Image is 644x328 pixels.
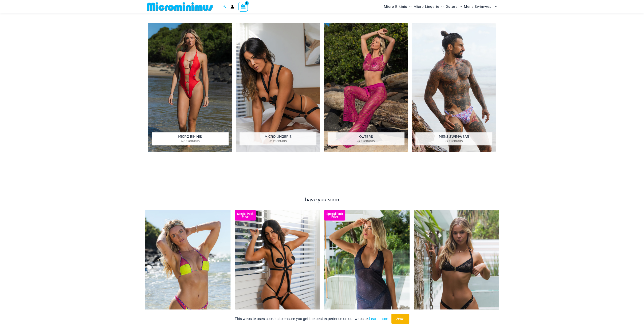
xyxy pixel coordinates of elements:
span: Menu Toggle [493,1,497,12]
img: Outers [324,23,408,152]
img: Mens Swimwear [412,23,496,152]
span: Menu Toggle [439,1,443,12]
span: Micro Lingerie [414,1,439,12]
span: Menu Toggle [458,1,462,12]
a: Visit product category Outers [324,23,408,152]
h2: Micro Lingerie [240,132,316,145]
b: Special Pack Price [324,212,345,218]
nav: Site Navigation [382,1,499,13]
a: Micro LingerieMenu ToggleMenu Toggle [412,1,445,12]
span: Outers [446,1,458,12]
h2: Micro Bikinis [152,132,229,145]
h4: have you seen [145,197,499,203]
iframe: TrustedSite Certified [148,163,496,194]
a: Micro BikinisMenu ToggleMenu Toggle [383,1,412,12]
mark: 246 Products [152,139,229,143]
h2: Outers [328,132,404,145]
a: Visit product category Mens Swimwear [412,23,496,152]
img: MM SHOP LOGO FLAT [145,2,214,11]
a: Mens SwimwearMenu ToggleMenu Toggle [463,1,498,12]
mark: 27 Products [415,139,492,143]
h2: Mens Swimwear [415,132,492,145]
img: Micro Lingerie [236,23,320,152]
a: OutersMenu ToggleMenu Toggle [445,1,463,12]
span: Menu Toggle [407,1,411,12]
a: Visit product category Micro Bikinis [148,23,232,152]
a: Visit product category Micro Lingerie [236,23,320,152]
mark: 47 Products [328,139,404,143]
img: Micro Bikinis [148,23,232,152]
span: Micro Bikinis [384,1,407,12]
span: Mens Swimwear [464,1,493,12]
button: Accept [391,314,409,324]
a: Search icon link [222,4,226,9]
p: This website uses cookies to ensure you get the best experience on our website. [235,316,388,322]
a: Learn more [369,316,388,321]
mark: 68 Products [240,139,316,143]
a: View Shopping Cart, empty [238,2,248,11]
a: Account icon link [230,5,234,9]
b: Special Pack Price [235,212,256,218]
